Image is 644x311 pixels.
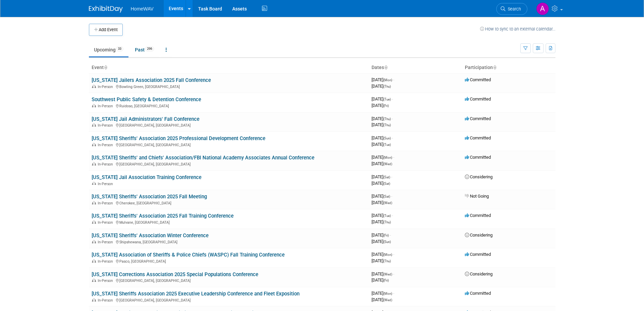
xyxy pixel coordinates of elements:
span: (Wed) [383,201,392,205]
span: [DATE] [372,239,391,244]
a: [US_STATE] Jail Association Training Conference [92,174,201,180]
span: [DATE] [372,291,394,296]
div: [GEOGRAPHIC_DATA], [GEOGRAPHIC_DATA] [92,122,366,128]
a: [US_STATE] Sheriffs' Association 2025 Fall Meeting [92,194,207,200]
span: In-Person [98,259,115,264]
a: Past296 [130,43,159,56]
span: [DATE] [372,194,392,199]
span: (Sun) [383,136,391,140]
span: (Thu) [383,123,391,127]
th: Participation [462,62,555,73]
span: [DATE] [372,200,392,205]
span: [DATE] [372,96,393,102]
img: In-Person Event [92,201,96,204]
span: (Mon) [383,78,392,82]
span: [DATE] [372,161,392,166]
span: Committed [465,213,491,218]
span: (Fri) [383,279,389,282]
a: [US_STATE] Sheriffs' Association 2025 Professional Development Conference [92,135,265,141]
span: (Tue) [383,97,391,101]
span: (Wed) [383,272,392,276]
div: [GEOGRAPHIC_DATA], [GEOGRAPHIC_DATA] [92,142,366,147]
a: [US_STATE] Corrections Association 2025 Special Populations Conference [92,271,258,277]
img: In-Person Event [92,279,96,282]
span: [DATE] [372,258,391,263]
div: Shipshewana, [GEOGRAPHIC_DATA] [92,239,366,244]
span: - [390,232,391,238]
span: Committed [465,116,491,121]
span: In-Person [98,143,115,147]
a: [US_STATE] Sheriffs' and Chiefs' Association/FBI National Academy Associates Annual Conference [92,155,314,161]
button: Add Event [89,24,123,36]
img: In-Person Event [92,182,96,185]
span: In-Person [98,298,115,303]
span: - [392,213,393,218]
img: In-Person Event [92,143,96,146]
span: [DATE] [372,155,394,160]
span: [DATE] [372,84,391,89]
span: - [393,291,394,296]
a: [US_STATE] Sheriffs' Association 2025 Fall Training Conference [92,213,234,219]
span: [DATE] [372,297,392,302]
span: In-Person [98,240,115,244]
span: - [392,135,393,140]
span: - [393,271,394,276]
a: Sort by Participation Type [493,65,496,70]
span: (Fri) [383,234,389,237]
span: Committed [465,135,491,140]
div: Ruidoso, [GEOGRAPHIC_DATA] [92,103,366,108]
span: Considering [465,271,493,276]
span: Not Going [465,194,489,199]
img: In-Person Event [92,259,96,263]
span: Considering [465,232,493,238]
a: Sort by Start Date [384,65,387,70]
img: ExhibitDay [89,6,123,13]
span: [DATE] [372,122,391,127]
span: (Sat) [383,175,390,179]
div: Bowling Green, [GEOGRAPHIC_DATA] [92,84,366,89]
span: (Tue) [383,143,391,147]
span: [DATE] [372,271,394,276]
a: [US_STATE] Association of Sheriffs & Police Chiefs (WASPC) Fall Training Conference [92,252,285,258]
span: In-Person [98,123,115,128]
span: [DATE] [372,174,392,179]
div: Cherokee, [GEOGRAPHIC_DATA] [92,200,366,205]
img: In-Person Event [92,85,96,88]
span: [DATE] [372,219,391,224]
a: [US_STATE] Sheriffs Association 2025 Executive Leadership Conference and Fleet Exposition [92,291,300,297]
span: HomeWAV [131,6,154,12]
span: Committed [465,291,491,296]
a: [US_STATE] Jail Administrators' Fall Conference [92,116,199,122]
a: Upcoming33 [89,43,128,56]
span: (Tue) [383,214,391,218]
th: Event [89,62,369,73]
span: In-Person [98,85,115,89]
span: Committed [465,155,491,160]
span: (Sun) [383,240,391,244]
div: [GEOGRAPHIC_DATA], [GEOGRAPHIC_DATA] [92,297,366,303]
span: Committed [465,252,491,257]
span: In-Person [98,279,115,283]
span: (Fri) [383,104,389,108]
div: [GEOGRAPHIC_DATA], [GEOGRAPHIC_DATA] [92,161,366,166]
span: [DATE] [372,232,391,238]
span: - [393,77,394,82]
img: In-Person Event [92,104,96,107]
span: - [393,252,394,257]
span: (Wed) [383,162,392,166]
a: [US_STATE] Sheriffs' Association Winter Conference [92,232,209,239]
span: Considering [465,174,493,179]
span: [DATE] [372,277,389,283]
span: 296 [145,46,154,51]
span: (Sat) [383,182,390,185]
span: (Wed) [383,298,392,302]
span: In-Person [98,104,115,108]
a: Sort by Event Name [104,65,107,70]
span: In-Person [98,220,115,225]
span: Committed [465,77,491,82]
span: [DATE] [372,213,393,218]
div: [GEOGRAPHIC_DATA], [GEOGRAPHIC_DATA] [92,277,366,283]
div: Mulvane, [GEOGRAPHIC_DATA] [92,219,366,225]
span: [DATE] [372,252,394,257]
img: In-Person Event [92,123,96,127]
